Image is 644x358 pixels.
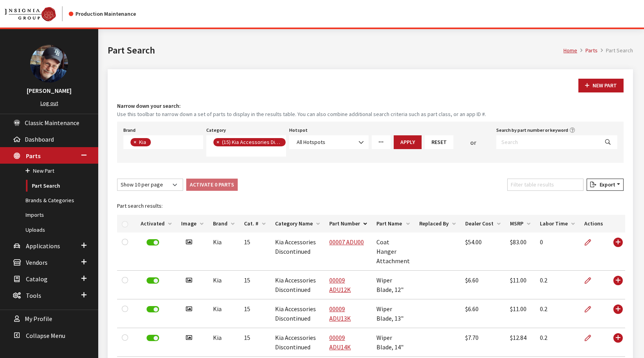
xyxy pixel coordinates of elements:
[130,138,138,146] button: Remove item
[26,152,40,160] span: Parts
[535,299,580,328] td: 0.2
[505,299,535,328] td: $11.00
[239,271,270,299] td: 15
[372,215,415,233] th: Part Name: activate to sort column ascending
[186,239,192,245] i: Has image
[130,138,151,146] li: Kia
[117,102,624,110] h4: Narrow down your search:
[598,46,633,55] li: Part Search
[608,328,625,357] td: Use Enter key to show more/less
[26,258,48,266] span: Vendors
[25,315,52,323] span: My Profile
[239,328,270,357] td: 15
[425,135,453,149] button: Reset
[123,127,136,134] label: Brand
[535,271,580,299] td: 0.2
[123,135,203,149] span: Select a Brand
[208,271,239,299] td: Kia
[372,328,415,357] td: Wiper Blade, 14"
[40,100,58,107] a: Log out
[563,47,577,54] a: Home
[136,215,176,233] th: Activated: activate to sort column ascending
[608,299,625,328] td: Use Enter key to show more/less
[587,179,624,191] button: Export
[505,215,535,233] th: MSRP: activate to sort column ascending
[153,139,157,146] textarea: Search
[535,233,580,271] td: 0
[270,328,325,357] td: Kia Accessories Discontinued
[213,149,218,156] textarea: Search
[297,138,325,146] span: All Hotspots
[329,238,364,246] a: 00007 ADU00
[372,135,391,149] a: More Filters
[30,45,68,83] img: Ray Goodwin
[26,332,65,340] span: Collapse Menu
[329,334,351,351] a: 00009 ADU14K
[394,135,422,149] button: Apply
[289,127,308,134] label: Hotspot
[608,271,625,299] td: Use Enter key to show more/less
[415,215,461,233] th: Replaced By: activate to sort column ascending
[270,215,325,233] th: Category Name: activate to sort column ascending
[270,299,325,328] td: Kia Accessories Discontinued
[329,305,351,322] a: 00009 ADU13K
[507,179,583,191] input: Filter table results
[496,135,599,149] input: Search
[147,277,159,284] label: Deactivate Part
[505,271,535,299] td: $11.00
[221,138,303,146] span: (15) Kia Accessories Discontinued
[147,306,159,312] label: Deactivate Part
[208,328,239,357] td: Kia
[176,215,208,233] th: Image: activate to sort column ascending
[147,335,159,341] label: Deactivate Part
[217,138,219,146] span: ×
[186,306,192,312] i: Has image
[186,277,192,284] i: Has image
[108,43,563,57] h1: Part Search
[25,135,54,143] span: Dashboard
[535,328,580,357] td: 0.2
[372,271,415,299] td: Wiper Blade, 12"
[461,271,505,299] td: $6.60
[461,299,505,328] td: $6.60
[206,135,286,157] span: Select a Category
[117,110,624,118] small: Use this toolbar to narrow down a set of parts to display in the results table. You can also comb...
[26,242,60,250] span: Applications
[147,239,159,245] label: Deactivate Part
[372,233,415,271] td: Coat Hanger Attachment
[372,299,415,328] td: Wiper Blade, 13"
[270,271,325,299] td: Kia Accessories Discontinued
[578,79,624,92] button: New Part
[239,299,270,328] td: 15
[461,233,505,271] td: $54.00
[584,233,598,252] a: Edit Part
[138,138,148,146] span: Kia
[206,127,226,134] label: Category
[26,275,48,283] span: Catalog
[608,233,625,271] td: Use Enter key to show more/less
[325,215,372,233] th: Part Number: activate to sort column descending
[584,328,598,348] a: Edit Part
[208,299,239,328] td: Kia
[5,7,56,21] img: Catalog Maintenance
[535,215,580,233] th: Labor Time: activate to sort column ascending
[117,197,625,215] caption: Part search results:
[505,233,535,271] td: $83.00
[239,215,270,233] th: Cat. #: activate to sort column ascending
[5,6,69,21] a: Insignia Group logo
[461,215,505,233] th: Dealer Cost: activate to sort column ascending
[598,135,617,149] button: Search
[8,86,90,95] h3: [PERSON_NAME]
[213,138,286,146] li: (15) Kia Accessories Discontinued
[596,181,615,188] span: Export
[26,292,41,299] span: Tools
[208,233,239,271] td: Kia
[461,328,505,357] td: $7.70
[496,127,568,134] label: Search by part number or keyword
[294,138,364,146] span: All Hotspots
[584,271,598,290] a: Edit Part
[208,215,239,233] th: Brand: activate to sort column ascending
[584,299,598,319] a: Edit Part
[270,233,325,271] td: Kia Accessories Discontinued
[577,46,598,55] li: Parts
